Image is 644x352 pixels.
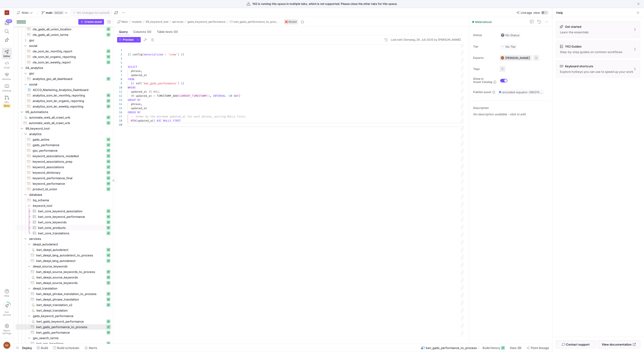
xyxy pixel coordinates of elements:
a: cle_gads_all_union_location​​​​​​​​​​ [16,26,111,32]
div: Last edit: Dienstag, 29. Juli 2025 by [PERSON_NAME] [391,38,461,41]
span: ) [153,119,155,122]
span: analytics_som_lei_organic_reporting​​​​​​​​​​ [33,98,106,104]
span: cle_som_lei_organic_reporting​​​​​​​​​​ [33,54,106,60]
a: Help [556,11,563,15]
p: Y42 Guides [565,45,582,48]
button: Main [116,19,129,25]
span: IS [149,90,152,94]
span: social [29,82,111,87]
span: kwt_core_products​​​​​​​​​ [38,225,106,230]
span: Editor [3,55,10,57]
span: Build scheduler [57,346,79,350]
span: kwt_core_keyword_performance​​​​​​​​​ [38,214,106,219]
span: keyword_performance_final​​​​​​​​​​ [33,176,106,181]
div: 5 [117,65,122,69]
span: - [227,94,229,98]
span: kwt_deepl_translation_v2​​​​​ [37,302,106,308]
span: Data [510,346,516,350]
a: gads_performance​​​​​​​​​​ [16,142,111,148]
span: { [129,53,131,56]
span: gsc_search_terms [33,335,111,341]
span: ( [141,82,142,85]
button: Data2M [508,344,524,352]
span: MIN [131,119,136,122]
div: Press SPACE to select this row. [16,313,111,319]
span: FROM [128,77,134,81]
span: ) [178,53,179,56]
span: ) [178,82,179,85]
button: No statusNo Status [500,32,521,38]
div: 6 [117,69,122,73]
span: Code [4,66,10,69]
span: (0) [147,30,151,33]
div: 14 [117,102,122,106]
p: Step-by-step guides on common workflows [560,50,622,54]
span: models [132,20,142,23]
div: 7 [117,73,122,77]
a: keyword_performance​​​​​​​​​​ [16,181,111,186]
span: { [131,82,133,85]
span: analytics_som_lei_weekly_reporting​​​​​​​​​​ [33,104,106,109]
span: bq_schema​​​​​​​​​​ [33,198,111,203]
span: Tags [473,67,496,71]
div: Press SPACE to select this row. [16,137,111,142]
span: gads_active​​​​​​​​​​ [33,137,106,142]
div: 10 [117,85,122,90]
a: kwt_deepl_source_keywords​​​​​ [16,275,111,280]
div: 11 [117,90,122,94]
span: GROUP [128,98,136,102]
span: deepl_translation [33,286,111,291]
span: ref [136,82,141,85]
div: Press SPACE to select this row. [16,37,111,43]
span: product_id_union​​​​​​​​​​ [33,187,106,192]
div: 2M [517,346,522,350]
a: automate_web_all_crawl_urls​​​​​ [16,115,111,120]
span: encoded-equator-390315 / y42_main_main / kwt_gads_performance_to_process [502,90,543,94]
span: NULL [153,90,160,94]
a: keyword_tool​​​​​​​​ [16,203,111,208]
span: Contact support [566,343,590,346]
span: gsc [29,38,111,43]
span: Main [22,11,29,14]
button: gads_keyword_performance [186,19,227,25]
a: keyword_associations_modelled​​​​​​​​​​ [16,153,111,159]
span: , [141,69,142,73]
a: kwt_deepl_source_keywords_to_process​​​​​​​​​​ [16,269,111,275]
div: ME [501,56,504,60]
div: Press SPACE to select this row. [16,32,111,37]
span: analytics_som_lei_monthly_reporting​​​​​​​​​​ [33,93,106,98]
span: kwt_gads_performance​​​​​​​​​​ [36,330,106,335]
span: ( [178,94,179,98]
span: Catalog [3,89,11,92]
span: Monitor [3,78,11,80]
span: kwt_deepl_source_keywords_to_process​​​​​​​​​​ [36,269,106,275]
span: [PERSON_NAME] [505,56,530,60]
span: kwt_deepl_phrase_translation​​​​​​​​​​ [36,297,106,302]
div: Press SPACE to select this row. [16,208,111,214]
span: analytics [29,131,111,137]
span: Publish asset [473,91,491,94]
span: phrase [131,102,141,106]
span: BY [137,98,141,102]
span: kwt_gads_performance_to_process​​​​​​​​​​ [36,324,106,330]
span: deepl_autodetect [33,242,111,247]
span: Query [119,30,128,33]
button: models [131,19,143,25]
div: 13 [117,98,122,102]
button: Create asset [78,19,104,25]
span: phrase [131,69,141,73]
span: kwt_core_keyword_association​​​​​​​​​ [38,209,106,214]
span: SELECT [128,65,137,69]
p: No description available - click to edit [473,112,550,116]
span: INTERVAL [213,94,226,98]
span: { [133,82,134,85]
a: keyword_associations_prep​​​​​​​​​​ [16,159,111,164]
a: kwt_deepl_phrase_translation​​​​​​​​​​ [16,297,111,302]
span: gads_keyword_performance [33,313,111,319]
span: Tier [473,45,496,48]
div: Press SPACE to select this row. [16,153,111,159]
span: services [172,20,184,23]
span: Y42 is running this space in multiple tabs, which is not supported. Please close the other tabs f... [252,2,397,6]
span: main [46,11,53,14]
span: cle_gads_all_union_terms​​​​​​​​​​ [33,32,106,37]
